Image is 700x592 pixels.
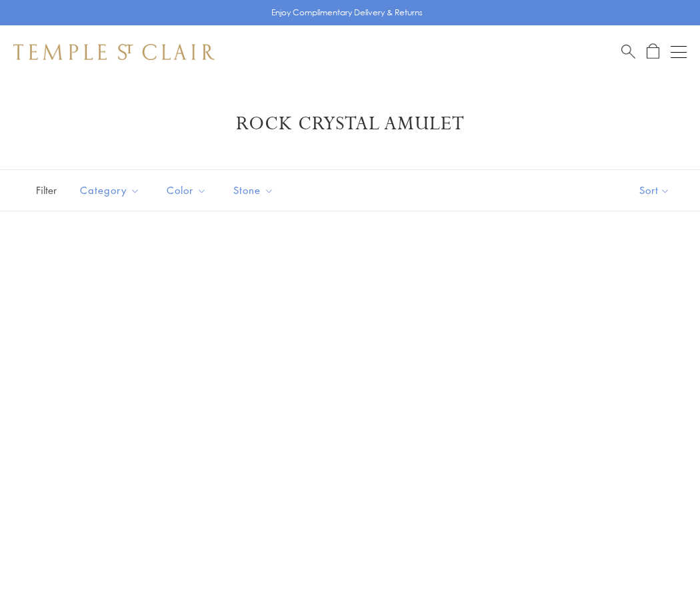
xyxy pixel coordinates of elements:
[621,43,635,60] a: Search
[271,6,423,19] p: Enjoy Complimentary Delivery & Returns
[33,112,667,136] h1: Rock Crystal Amulet
[647,43,659,60] a: Open Shopping Bag
[70,175,150,205] button: Category
[157,175,217,205] button: Color
[13,44,215,60] img: Temple St. Clair
[609,170,700,211] button: Show sort by
[223,175,284,205] button: Stone
[73,182,150,199] span: Category
[227,182,284,199] span: Stone
[160,182,217,199] span: Color
[671,44,687,60] button: Open navigation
